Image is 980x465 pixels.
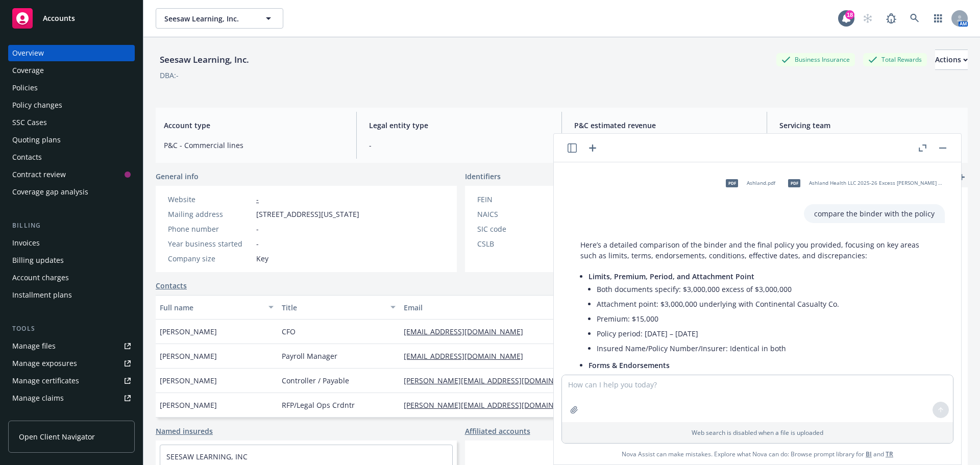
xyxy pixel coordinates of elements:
[156,280,187,291] a: Contacts
[8,184,135,200] a: Coverage gap analysis
[164,13,253,24] span: Seesaw Learning, Inc.
[814,208,935,219] p: compare the binder with the policy
[166,452,248,461] a: SEESAW LEARNING, INC
[164,140,344,151] span: P&C - Commercial lines
[8,80,135,96] a: Policies
[719,170,777,196] div: pdfAshland.pdf
[43,14,75,22] span: Accounts
[779,120,960,131] span: Servicing team
[465,426,530,436] a: Affiliated accounts
[589,360,670,370] span: Forms & Endorsements
[12,45,44,61] div: Overview
[404,327,531,336] a: [EMAIL_ADDRESS][DOMAIN_NAME]
[8,114,135,131] a: SSC Cases
[404,400,589,410] a: [PERSON_NAME][EMAIL_ADDRESS][DOMAIN_NAME]
[168,194,252,205] div: Website
[568,428,947,437] p: Web search is disabled when a file is uploaded
[726,179,738,187] span: pdf
[404,351,531,361] a: [EMAIL_ADDRESS][DOMAIN_NAME]
[12,355,77,372] div: Manage exposures
[8,407,135,424] a: Manage BORs
[156,295,278,320] button: Full name
[164,120,344,131] span: Account type
[881,8,901,29] a: Report a Bug
[8,338,135,354] a: Manage files
[8,270,135,286] a: Account charges
[8,287,135,303] a: Installment plans
[256,209,359,219] span: [STREET_ADDRESS][US_STATE]
[12,252,64,268] div: Billing updates
[597,326,935,341] li: Policy period: [DATE] – [DATE]
[168,253,252,264] div: Company size
[574,120,754,131] span: P&C estimated revenue
[12,114,47,131] div: SSC Cases
[256,194,259,204] a: -
[477,224,561,234] div: SIC code
[282,351,337,361] span: Payroll Manager
[477,194,561,205] div: FEIN
[12,166,66,183] div: Contract review
[156,171,199,182] span: General info
[866,450,872,458] a: BI
[160,400,217,410] span: [PERSON_NAME]
[809,180,943,186] span: Ashland Health LLC 2025-26 Excess [PERSON_NAME] .pdf
[168,209,252,219] div: Mailing address
[256,238,259,249] span: -
[935,50,968,70] button: Actions
[160,302,262,313] div: Full name
[8,252,135,268] a: Billing updates
[282,375,349,386] span: Controller / Payable
[168,224,252,234] div: Phone number
[12,132,61,148] div: Quoting plans
[12,97,62,113] div: Policy changes
[465,171,501,182] span: Identifiers
[282,326,296,337] span: CFO
[160,375,217,386] span: [PERSON_NAME]
[597,341,935,356] li: Insured Name/Policy Number/Insurer: Identical in both
[8,373,135,389] a: Manage certificates
[8,235,135,251] a: Invoices
[256,224,259,234] span: -
[156,53,253,66] div: Seesaw Learning, Inc.
[904,8,925,29] a: Search
[863,53,927,66] div: Total Rewards
[12,184,88,200] div: Coverage gap analysis
[8,390,135,406] a: Manage claims
[597,282,935,297] li: Both documents specify: $3,000,000 excess of $3,000,000
[12,338,56,354] div: Manage files
[8,45,135,61] a: Overview
[282,302,384,313] div: Title
[160,70,179,81] div: DBA: -
[369,140,549,151] span: -
[8,97,135,113] a: Policy changes
[12,390,64,406] div: Manage claims
[404,376,589,385] a: [PERSON_NAME][EMAIL_ADDRESS][DOMAIN_NAME]
[282,400,355,410] span: RFP/Legal Ops Crdntr
[12,407,60,424] div: Manage BORs
[928,8,948,29] a: Switch app
[845,10,854,19] div: 18
[580,239,935,261] p: Here’s a detailed comparison of the binder and the final policy you provided, focusing on key are...
[8,355,135,372] a: Manage exposures
[278,295,400,320] button: Title
[776,53,855,66] div: Business Insurance
[256,253,268,264] span: Key
[168,238,252,249] div: Year business started
[12,80,38,96] div: Policies
[12,149,42,165] div: Contacts
[8,4,135,33] a: Accounts
[857,8,878,29] a: Start snowing
[477,238,561,249] div: CSLB
[589,272,754,281] span: Limits, Premium, Period, and Attachment Point
[404,302,587,313] div: Email
[477,209,561,219] div: NAICS
[886,450,893,458] a: TR
[12,62,44,79] div: Coverage
[8,221,135,231] div: Billing
[400,295,603,320] button: Email
[8,62,135,79] a: Coverage
[8,149,135,165] a: Contacts
[597,297,935,311] li: Attachment point: $3,000,000 underlying with Continental Casualty Co.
